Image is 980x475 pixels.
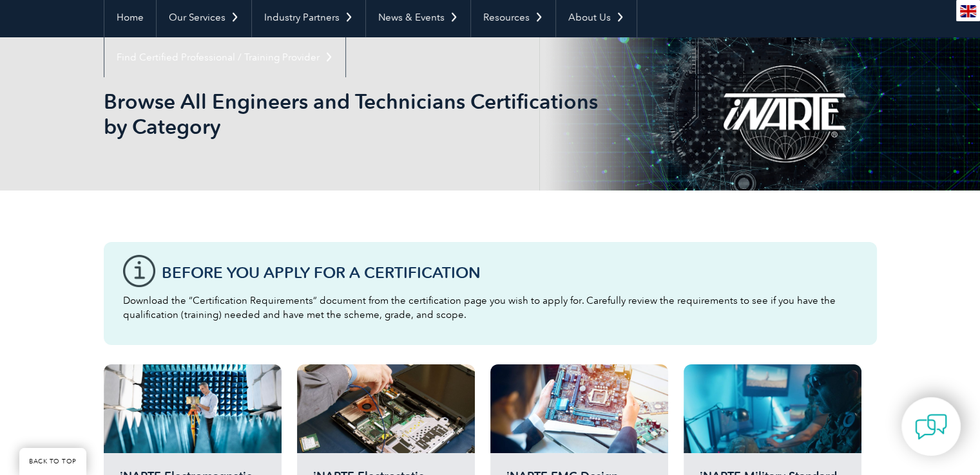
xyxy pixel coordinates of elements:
[19,448,86,475] a: BACK TO TOP
[123,293,858,322] p: Download the “Certification Requirements” document from the certification page you wish to apply ...
[162,265,858,281] h3: Before You Apply For a Certification
[104,37,345,77] a: Find Certified Professional / Training Provider
[104,89,599,139] h1: Browse All Engineers and Technicians Certifications by Category
[960,5,976,17] img: en
[915,411,947,443] img: contact-chat.png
